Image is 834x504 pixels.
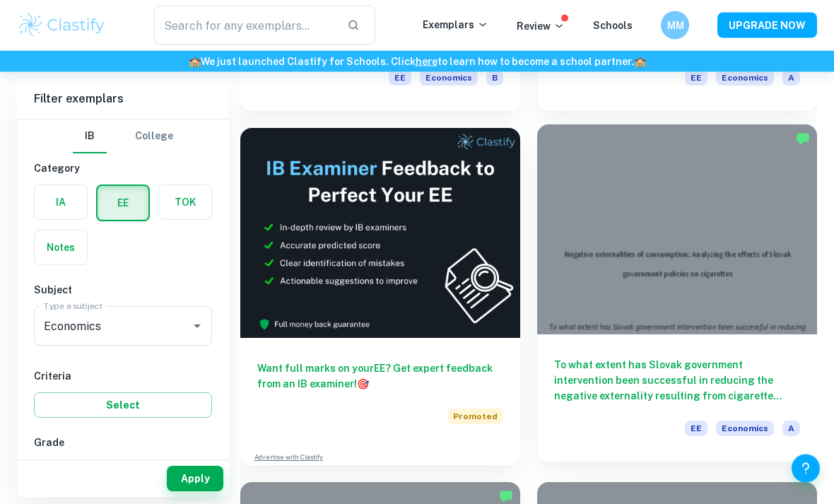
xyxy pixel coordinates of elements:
[634,56,646,67] span: 🏫
[34,392,212,418] button: Select
[389,71,411,86] span: EE
[667,18,683,33] h6: MM
[593,20,633,31] a: Schools
[661,11,689,40] button: MM
[717,13,817,38] button: UPGRADE NOW
[782,421,800,437] span: A
[357,379,369,390] span: 🎯
[35,185,87,219] button: IA
[486,71,503,86] span: B
[537,129,817,466] a: To what extent has Slovak government intervention been successful in reducing the negative extern...
[716,421,774,437] span: Economics
[685,71,707,86] span: EE
[240,129,520,339] img: Thumbnail
[34,282,212,298] h6: Subject
[554,358,800,404] h6: To what extent has Slovak government intervention been successful in reducing the negative extern...
[499,490,513,504] img: Marked
[447,409,503,425] span: Promoted
[782,71,800,86] span: A
[423,17,488,33] p: Exemplars
[240,129,520,466] a: Want full marks on yourEE? Get expert feedback from an IB examiner!PromotedAdvertise with Clastify
[34,160,212,176] h6: Category
[73,119,107,153] button: IB
[34,368,212,384] h6: Criteria
[716,71,774,86] span: Economics
[17,11,107,40] img: Clastify logo
[34,435,212,450] h6: Grade
[98,186,148,220] button: EE
[685,421,707,437] span: EE
[3,54,831,69] h6: We just launched Clastify for Schools. Click to learn how to become a school partner.
[257,361,503,392] h6: Want full marks on your EE ? Get expert feedback from an IB examiner!
[159,185,211,219] button: TOK
[187,316,207,336] button: Open
[796,132,810,146] img: Marked
[254,453,323,463] a: Advertise with Clastify
[420,71,478,86] span: Economics
[135,119,173,153] button: College
[44,300,102,312] label: Type a subject
[167,466,223,491] button: Apply
[792,455,820,483] button: Help and Feedback
[17,79,229,119] h6: Filter exemplars
[73,119,173,153] div: Filter type choice
[35,230,87,264] button: Notes
[154,6,336,45] input: Search for any exemplars...
[517,18,565,34] p: Review
[189,56,201,67] span: 🏫
[416,56,437,67] a: here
